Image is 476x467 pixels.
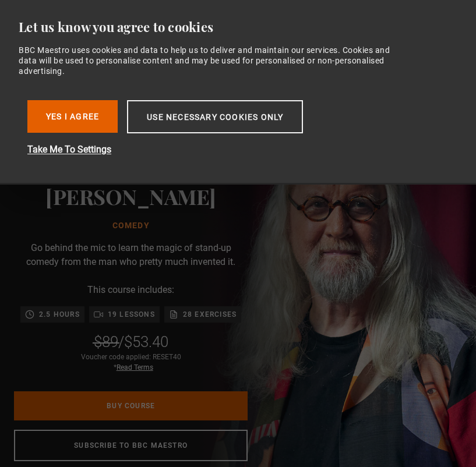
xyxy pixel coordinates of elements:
[124,333,168,351] span: $53.40
[39,309,80,320] p: 2.5 hours
[127,100,303,133] button: Use necessary cookies only
[45,182,216,211] h2: [PERSON_NAME]
[15,241,248,269] p: Go behind the mic to learn the magic of stand-up comedy from the man who pretty much invented it.
[108,309,155,320] p: 19 lessons
[19,45,405,77] div: BBC Maestro uses cookies and data to help us to deliver and maintain our services. Cookies and da...
[94,333,118,351] span: $89
[81,352,181,373] div: Voucher code applied: RESET40
[183,309,237,320] p: 28 exercises
[14,391,248,420] a: Buy Course
[45,220,216,232] h1: Comedy
[117,363,153,372] a: Read Terms
[27,100,118,133] button: Yes I Agree
[19,19,448,36] div: Let us know you agree to cookies
[87,283,174,297] p: This course includes:
[27,143,400,157] button: Take Me To Settings
[94,332,168,352] div: /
